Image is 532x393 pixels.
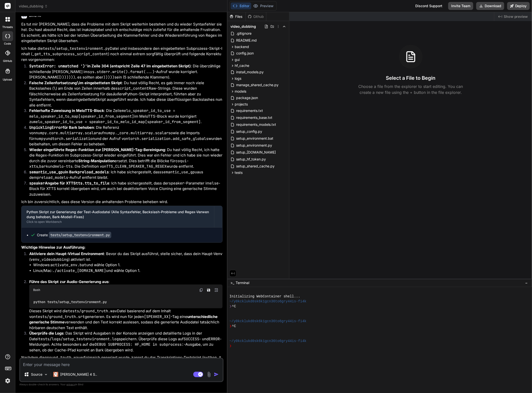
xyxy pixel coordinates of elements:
span: config.json [236,50,254,56]
span: logs [235,76,241,81]
button: Python Skript zur Generierung der Test-Audiodatei (Alle Syntaxfehler, Backslash-Probleme und Rege... [22,206,214,227]
code: sys.stderr.write().format(...) [88,69,155,74]
code: \ [77,80,79,85]
code: _get_tts_subprocess_script_content [32,52,108,56]
code: ))))))) [60,75,75,80]
code: melo-tts [55,164,73,169]
code: script_content [117,86,149,91]
li: : Die Zeile im MeloTTS-Block wurde korrigiert zu . [25,108,223,125]
span: ~/y0kcklukd0sk6k1gcn36to6gry44is-fi4k [229,299,307,304]
code: torch.serialization.add_safe_globals [128,136,208,141]
span: ^C [232,304,236,309]
span: gui [235,57,240,62]
code: speaker [29,181,45,186]
span: models [235,89,246,94]
strong: in Bark [29,170,109,174]
img: Claude 4 Sonnet [53,372,58,377]
code: UnpicklingError [29,125,63,130]
li: : Das Skript wird Ausgaben in der Konsole anzeigen und detaillierte Logs in der Datei speichern. ... [25,331,223,353]
code: tests/logs/setup_testenvironment.log [38,337,119,341]
label: Upload [3,78,12,82]
code: preload_models [78,170,109,175]
strong: Falsche Zeilenfortsetzung im eingebetteten Skript [29,80,122,85]
code: SUCCESS [184,337,199,341]
span: hf_cache [235,63,249,68]
div: Create [37,233,111,237]
span: .gitignore [236,30,252,36]
strong: Angabe für XTTS [29,181,109,185]
span: README.md [236,37,257,43]
span: requirements_base.txt [236,115,273,121]
code: activate_env.bat [51,262,86,267]
span: setup_[DOMAIN_NAME] [236,149,276,155]
img: icon [214,372,219,377]
li: : Ich habe sichergestellt, dass aus dem -Aufruf entfernt bleibt. [25,169,223,181]
code: tests/ground_truth.wav [68,309,117,314]
span: >_ [230,280,234,285]
label: code [4,42,11,46]
strong: in Zeile 304 (entspricht Zeile 47 im eingebetteten Skript) [29,64,191,68]
strong: Fehlerhafte Zuweisung in MeloTTS-Block [29,108,104,113]
li: : Du hast völlig Recht, ich hatte die Regex-Funktion im Subprozess-Skript wieder eingeführt. Dies... [25,147,223,169]
code: tests/setup_testenvironment.py [49,232,111,238]
img: attachment [206,372,212,377]
span: ~/y0kcklukd0sk6k1gcn36to6gry44is-fi4k [229,319,307,324]
span: setup_environment.bat [236,135,274,141]
li: : Die Referenz von auf sowie die Imports für und und der Aufruf von wurden beibehalten, um diesen... [25,125,223,147]
button: Download [476,2,504,10]
code: preload_models [37,175,68,180]
span: manage_shared_cache.py [236,82,279,88]
code: torch.serialization [52,136,95,141]
span: tests [235,170,243,175]
em: eingebettete [73,97,95,102]
code: python tests/setup_testenvironment.py [33,299,107,305]
button: Save file [205,287,212,293]
span: requirements.txt [236,108,263,114]
li: : Bevor du das Skript ausführst, stelle sicher, dass dein Haupt-Venv ( ) aktiviert ist. [25,251,223,279]
li: : Dieses Skript wird die Datei basierend auf dem Inhalt von generieren. Es wird nun für jeden -Ta... [25,279,223,331]
div: Discord Support [412,2,445,10]
p: Source [31,372,42,377]
span: Initializing WebContainer shell... [229,294,300,299]
code: bark [39,164,48,169]
code: tests/ground_truth.srt [36,314,85,319]
code: SyntaxError: unmatched ')' [29,64,87,69]
p: Ich habe die Datei und insbesondere den eingebetteten Subprozess-Skript-Inhalt ( ) noch einmal ex... [21,46,223,63]
code: melo_speaker_id_to_use = speaker_id_to_melo_id_map[speaker_id_from_segment] [33,119,201,124]
strong: für Bark behoben [29,125,94,130]
span: video_dubbing [230,24,256,29]
code: ./activate_[DOMAIN_NAME] [53,268,106,273]
button: Editor [231,2,251,9]
button: Preview [251,2,276,9]
code: DEBUG SUBPROCESS: HF_HOME in subprocess: [95,342,184,347]
p: Ich bin zuversichtlich, dass diese Version die anhaltenden Probleme beheben wird. [21,199,223,205]
span: Bash [33,288,40,292]
div: Python Skript zur Generierung der Test-Audiodatei (Alle Syntaxfehler, Backslash-Probleme und Rege... [27,210,209,219]
span: Terminal [236,280,249,285]
span: video_dubbing [19,4,48,9]
span: Show preview [504,14,528,19]
h3: Select a File to Begin [386,75,436,81]
button: − [524,279,529,287]
code: TTS_CLEAN_SPEAKER_TAG_REGEX [106,164,167,169]
strong: String-Manipulation [78,158,114,163]
p: Nachdem die erfolgreich generiert wurde, kannst du das Transkriptions-Testskript ( ) ausführen, u... [21,355,223,372]
code: [SPEAKER_XX] [144,314,171,319]
strong: Aktiviere dein Haupt-Virtual Environment [29,251,104,256]
strong: Überprüfe die Logs [29,331,63,336]
strong: Wieder eingeführte Regex-Funktion zur [PERSON_NAME]-Tag-Bereinigung [29,147,165,152]
em: äußere [112,92,125,96]
span: − [525,280,528,285]
span: privacy [66,383,75,386]
span: requirements_models.txt [236,122,277,128]
img: Pick Models [44,372,48,377]
p: Always double-check its answers. Your in Bind [19,382,224,387]
div: Github [246,14,266,19]
code: else [210,181,219,186]
span: ❯ [229,343,232,348]
code: speaker [169,181,184,186]
strong: Führe das Skript zur Audio-Generierung aus [29,279,109,284]
img: copy [199,288,203,292]
li: : Du hast völlig Recht, es gab immer noch viele Backslashes ( ) am Ende von Zeilen innerhalb des ... [25,80,223,108]
p: Es tut mir [PERSON_NAME], dass die Probleme mit dem Skript weiterhin bestehen und du wieder Synta... [21,22,223,44]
